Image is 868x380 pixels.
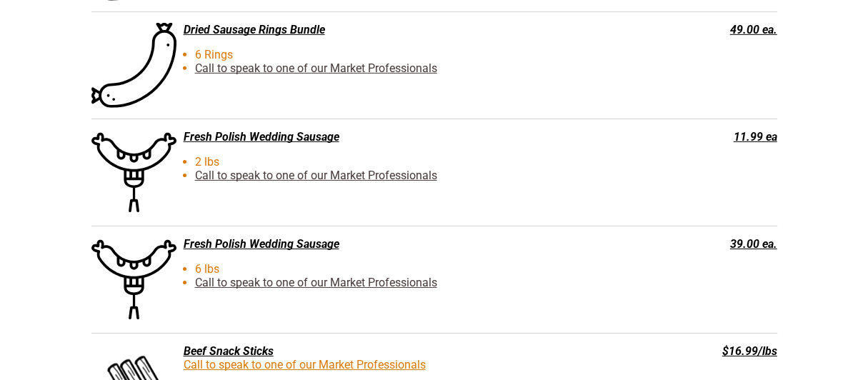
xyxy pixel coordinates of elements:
[195,169,437,182] a: Call to speak to one of our Market Professionals
[91,130,633,144] div: Fresh Polish Wedding Sausage
[640,344,777,358] div: $16.99/lbs
[184,358,426,371] a: Call to speak to one of our Market Professionals
[91,237,633,251] div: Fresh Polish Wedding Sausage
[131,262,644,276] li: 6 lbs
[131,48,644,61] li: 6 Rings
[131,155,644,169] li: 2 lbs
[640,130,777,144] div: 11.99 ea
[91,23,633,36] div: Dried Sausage Rings Bundle
[195,276,437,289] a: Call to speak to one of our Market Professionals
[640,23,777,36] div: 49.00 ea.
[195,61,437,75] a: Call to speak to one of our Market Professionals
[640,237,777,251] div: 39.00 ea.
[91,344,633,358] div: Beef Snack Sticks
